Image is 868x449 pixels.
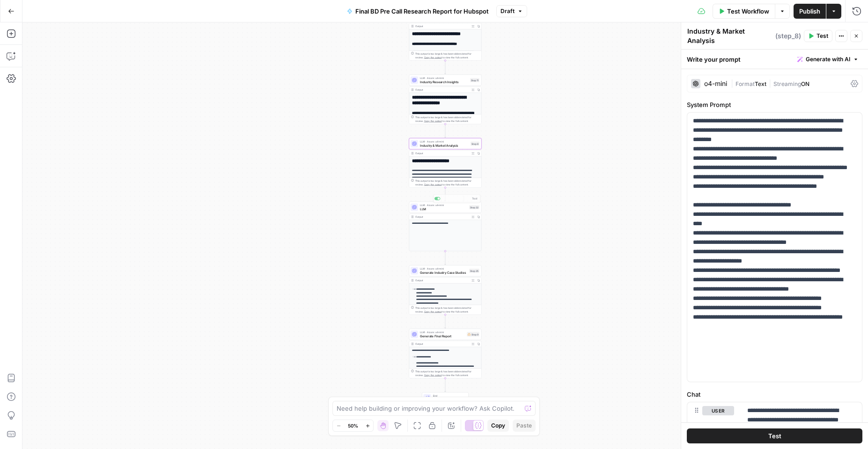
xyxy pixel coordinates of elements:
[496,5,527,17] button: Draft
[420,143,469,148] span: Industry & Market Analysis
[773,80,801,87] span: Streaming
[801,80,809,87] span: ON
[424,310,442,313] span: Copy the output
[500,7,515,15] span: Draft
[415,151,469,155] div: Output
[415,52,479,59] div: This output is too large & has been abbreviated for review. to view the full content.
[415,115,479,123] div: This output is too large & has been abbreviated for review. to view the full content.
[415,179,479,186] div: This output is too large & has been abbreviated for review. to view the full content.
[424,56,442,59] span: Copy the output
[513,420,536,432] button: Paste
[491,421,505,430] span: Copy
[415,278,469,282] div: Output
[469,205,479,209] div: Step 32
[799,7,820,16] span: Publish
[687,390,862,399] label: Chat
[424,183,442,186] span: Copy the output
[355,7,489,16] span: Final BD Pre Call Research Report for Hubspot
[471,142,479,146] div: Step 8
[420,76,468,80] span: LLM · Azure: o4-mini
[424,120,442,122] span: Copy the output
[415,370,479,377] div: This output is too large & has been abbreviated for review. to view the full content.
[516,421,532,430] span: Paste
[806,55,850,64] span: Generate with AI
[469,269,479,273] div: Step 35
[420,140,469,143] span: LLM · Azure: o4-mini
[415,24,469,28] div: Output
[420,79,468,84] span: Industry Research Insights
[445,315,446,328] g: Edge from step_35 to step_9
[775,31,801,41] span: ( step_8 )
[687,428,862,443] button: Test
[766,78,773,88] span: |
[470,78,479,82] div: Step 11
[415,342,469,346] div: Output
[727,7,769,16] span: Test Workflow
[445,124,446,138] g: Edge from step_11 to step_8
[445,378,446,392] g: Edge from step_9 to end
[704,80,727,87] div: o4-mini
[415,215,469,219] div: Output
[755,80,766,87] span: Text
[794,53,862,65] button: Generate with AI
[348,422,358,429] span: 50%
[487,420,509,432] button: Copy
[409,392,482,404] div: EndOutput
[736,80,755,87] span: Format
[731,78,736,88] span: |
[420,330,465,334] span: LLM · Azure: o4-mini
[420,334,465,338] span: Generate Final Report
[445,61,446,74] g: Edge from step_6 to step_11
[702,406,734,415] button: user
[420,267,467,271] span: LLM · Azure: o4-mini
[424,374,442,377] span: Copy the output
[445,251,446,265] g: Edge from step_32 to step_35
[804,30,832,42] button: Test
[415,88,469,92] div: Output
[415,306,479,314] div: This output is too large & has been abbreviated for review. to view the full content.
[768,431,781,441] span: Test
[445,188,446,201] g: Edge from step_8 to step_32
[713,4,775,19] button: Test Workflow
[817,32,828,40] span: Test
[420,270,467,275] span: Generate Industry Case Studies
[433,394,465,398] span: End
[687,27,773,45] textarea: Industry & Market Analysis
[467,332,479,337] div: Step 9
[420,203,467,207] span: LLM · Azure: o4-mini
[341,4,494,19] button: Final BD Pre Call Research Report for Hubspot
[687,100,862,109] label: System Prompt
[420,207,467,211] span: LLM
[681,50,868,69] div: Write your prompt
[794,4,826,19] button: Publish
